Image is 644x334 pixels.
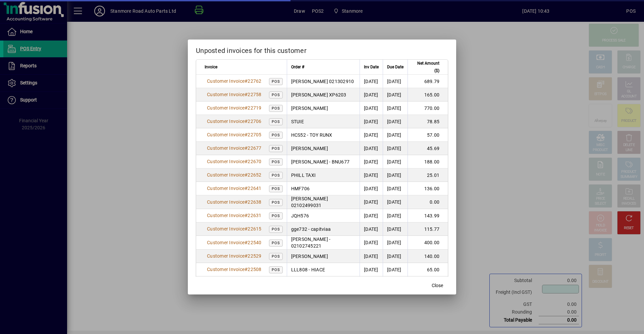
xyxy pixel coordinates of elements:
[383,155,408,169] td: [DATE]
[408,209,448,222] td: 143.99
[408,195,448,209] td: 0.00
[272,241,280,245] span: POS
[360,236,383,250] td: [DATE]
[383,209,408,222] td: [DATE]
[205,266,264,273] a: Customer Invoice#22508
[272,254,280,259] span: POS
[248,132,261,137] span: 22705
[205,77,264,85] a: Customer Invoice#22762
[291,213,309,218] span: JQH576
[360,209,383,222] td: [DATE]
[248,253,261,259] span: 22529
[360,195,383,209] td: [DATE]
[248,267,261,272] span: 22508
[207,159,245,164] span: Customer Invoice
[360,88,383,102] td: [DATE]
[248,159,261,164] span: 22670
[205,252,264,260] a: Customer Invoice#22529
[272,106,280,111] span: POS
[207,199,245,205] span: Customer Invoice
[205,91,264,98] a: Customer Invoice#22758
[291,79,354,84] span: [PERSON_NAME] 021302910
[432,282,443,289] span: Close
[245,267,248,272] span: #
[291,186,310,191] span: HMF706
[291,254,328,259] span: [PERSON_NAME]
[383,75,408,88] td: [DATE]
[207,132,245,137] span: Customer Invoice
[408,169,448,182] td: 25.01
[408,236,448,250] td: 400.00
[383,236,408,250] td: [DATE]
[248,119,261,124] span: 22706
[383,88,408,102] td: [DATE]
[248,213,261,218] span: 22631
[272,120,280,124] span: POS
[248,145,261,151] span: 22677
[205,171,264,179] a: Customer Invoice#22652
[272,93,280,97] span: POS
[207,186,245,191] span: Customer Invoice
[207,78,245,84] span: Customer Invoice
[245,226,248,231] span: #
[408,115,448,128] td: 78.85
[291,63,304,71] span: Order #
[205,212,264,219] a: Customer Invoice#22631
[291,159,350,164] span: [PERSON_NAME] - BNU677
[205,158,264,165] a: Customer Invoice#22670
[205,118,264,125] a: Customer Invoice#22706
[291,106,328,111] span: [PERSON_NAME]
[205,144,264,152] a: Customer Invoice#22677
[408,88,448,102] td: 165.00
[272,214,280,218] span: POS
[245,105,248,111] span: #
[408,102,448,115] td: 770.00
[272,187,280,191] span: POS
[245,186,248,191] span: #
[188,40,456,59] h2: Unposted invoices for this customer
[245,172,248,178] span: #
[383,263,408,276] td: [DATE]
[272,133,280,137] span: POS
[383,115,408,128] td: [DATE]
[272,227,280,231] span: POS
[360,182,383,195] td: [DATE]
[207,172,245,178] span: Customer Invoice
[207,253,245,259] span: Customer Invoice
[207,226,245,231] span: Customer Invoice
[245,119,248,124] span: #
[205,198,264,206] a: Customer Invoice#22638
[207,240,245,245] span: Customer Invoice
[383,102,408,115] td: [DATE]
[272,200,280,205] span: POS
[383,169,408,182] td: [DATE]
[205,63,217,71] span: Invoice
[245,253,248,259] span: #
[360,155,383,169] td: [DATE]
[245,78,248,84] span: #
[245,145,248,151] span: #
[245,132,248,137] span: #
[205,131,264,138] a: Customer Invoice#22705
[248,78,261,84] span: 22762
[291,146,328,151] span: [PERSON_NAME]
[291,226,331,232] span: gge732 - capitviaa
[383,250,408,263] td: [DATE]
[248,172,261,178] span: 22652
[291,92,346,97] span: [PERSON_NAME] XP6203
[207,105,245,111] span: Customer Invoice
[245,199,248,205] span: #
[408,250,448,263] td: 140.00
[245,213,248,218] span: #
[272,146,280,151] span: POS
[207,92,245,97] span: Customer Invoice
[245,240,248,245] span: #
[291,196,328,208] span: [PERSON_NAME] 02102499031
[360,115,383,128] td: [DATE]
[360,222,383,236] td: [DATE]
[291,132,332,138] span: HCS52 - TOY RUNX
[272,173,280,178] span: POS
[408,75,448,88] td: 689.79
[360,169,383,182] td: [DATE]
[383,195,408,209] td: [DATE]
